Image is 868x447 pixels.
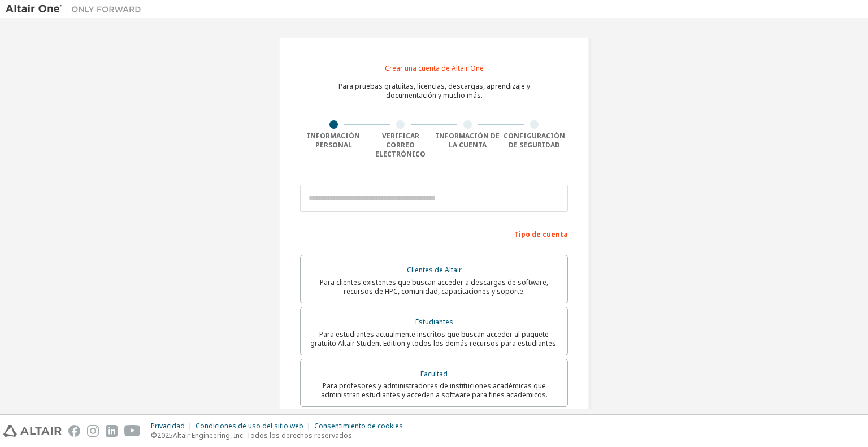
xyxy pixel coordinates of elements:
img: Altair Uno [6,3,147,15]
font: Para estudiantes actualmente inscritos que buscan acceder al paquete gratuito Altair Student Edit... [310,329,558,348]
img: facebook.svg [68,425,80,437]
img: instagram.svg [87,425,99,437]
img: youtube.svg [124,425,141,437]
font: Estudiantes [415,317,453,327]
font: Tipo de cuenta [514,229,568,239]
font: 2025 [157,431,173,440]
font: Facultad [420,369,448,379]
font: Para profesores y administradores de instituciones académicas que administran estudiantes y acced... [321,381,548,400]
font: Para pruebas gratuitas, licencias, descargas, aprendizaje y [338,81,530,91]
font: Clientes de Altair [407,265,462,275]
img: altair_logo.svg [3,425,62,437]
font: © [151,431,157,440]
font: Crear una cuenta de Altair One [385,63,484,73]
font: documentación y mucho más. [386,90,483,100]
font: Privacidad [151,421,185,431]
font: Consentimiento de cookies [314,421,403,431]
img: linkedin.svg [106,425,118,437]
font: Verificar correo electrónico [375,131,426,159]
font: Para clientes existentes que buscan acceder a descargas de software, recursos de HPC, comunidad, ... [320,277,548,296]
font: Información de la cuenta [436,131,500,150]
font: Condiciones de uso del sitio web [196,421,303,431]
font: Altair Engineering, Inc. Todos los derechos reservados. [173,431,354,440]
font: Información personal [307,131,360,150]
font: Configuración de seguridad [504,131,565,150]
